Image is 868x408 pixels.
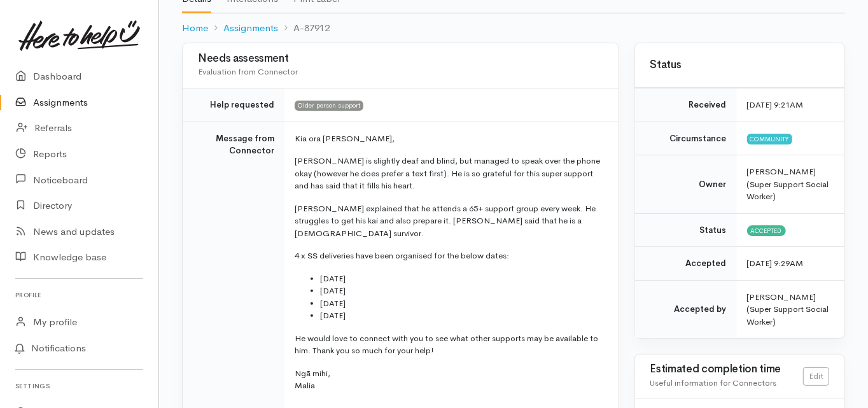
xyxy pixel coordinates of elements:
[650,363,803,376] h3: Estimated completion time
[650,59,829,71] h3: Status
[295,202,603,240] p: [PERSON_NAME] explained that he attends a 65+ support group every week. He struggles to get his k...
[635,88,737,122] td: Received
[803,367,829,386] a: Edit
[182,21,208,36] a: Home
[747,99,804,110] time: [DATE] 9:21AM
[747,258,804,269] time: [DATE] 9:29AM
[15,286,143,304] h6: Profile
[747,225,786,236] span: Accepted
[295,101,363,111] span: Older person support
[747,134,792,144] span: Community
[223,21,278,36] a: Assignments
[320,285,603,297] li: [DATE]
[182,13,845,43] nav: breadcrumb
[635,213,737,247] td: Status
[650,377,777,388] span: Useful information for Connectors
[295,332,603,357] p: He would love to connect with you to see what other supports may be available to him. Thank you s...
[635,122,737,155] td: Circumstance
[320,297,603,310] li: [DATE]
[15,377,143,395] h6: Settings
[295,132,603,145] p: Kia ora [PERSON_NAME],
[635,280,737,338] td: Accepted by
[295,367,603,392] p: Ngā mihi, Malia
[635,247,737,281] td: Accepted
[278,21,330,36] li: A-87912
[295,155,603,192] p: [PERSON_NAME] is slightly deaf and blind, but managed to speak over the phone okay (however he do...
[183,88,284,122] td: Help requested
[635,155,737,214] td: Owner
[737,280,844,338] td: [PERSON_NAME] (Super Support Social Worker)
[295,250,603,262] p: 4 x SS deliveries have been organised for the below dates:
[198,53,603,65] h3: Needs assessment
[198,66,298,77] span: Evaluation from Connector
[320,272,603,285] li: [DATE]
[320,309,603,322] li: [DATE]
[747,166,829,202] span: [PERSON_NAME] (Super Support Social Worker)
